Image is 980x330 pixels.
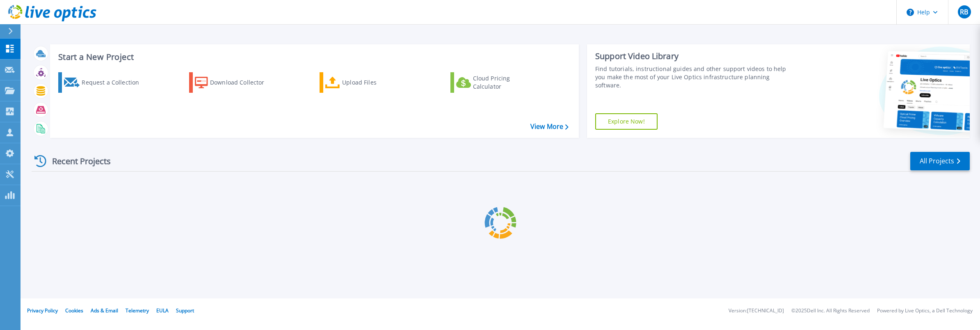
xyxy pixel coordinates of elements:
div: Download Collector [210,74,276,91]
div: Cloud Pricing Calculator [473,74,539,91]
a: Upload Files [320,72,411,93]
a: Ads & Email [91,307,118,314]
div: Upload Files [342,74,408,91]
span: RB [960,9,968,15]
div: Support Video Library [595,51,793,62]
li: Version: [TECHNICAL_ID] [729,308,784,314]
li: Powered by Live Optics, a Dell Technology [877,308,973,314]
div: Request a Collection [82,74,147,91]
div: Recent Projects [32,151,122,171]
a: EULA [156,307,169,314]
a: Cloud Pricing Calculator [450,72,542,93]
div: Find tutorials, instructional guides and other support videos to help you make the most of your L... [595,65,793,89]
a: View More [530,123,569,131]
li: © 2025 Dell Inc. All Rights Reserved [791,308,870,314]
a: Download Collector [189,72,281,93]
a: Privacy Policy [27,307,58,314]
a: All Projects [910,152,970,170]
a: Request a Collection [58,72,150,93]
a: Telemetry [126,307,149,314]
h3: Start a New Project [58,53,568,62]
a: Explore Now! [595,113,658,130]
a: Cookies [65,307,83,314]
a: Support [176,307,194,314]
